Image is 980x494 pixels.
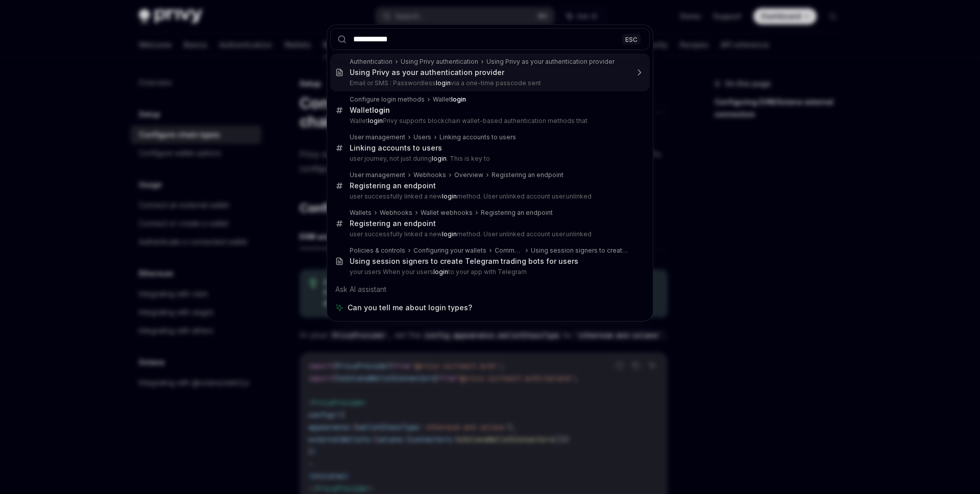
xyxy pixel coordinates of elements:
div: Using session signers to create Telegram trading bots for users [531,246,628,255]
b: login [451,95,466,103]
p: your users When your users to your app with Telegram [350,268,628,276]
b: login [432,155,447,162]
div: Wallets [350,209,372,217]
b: login [372,106,390,114]
div: ESC [622,34,641,44]
div: Configure login methods [350,95,425,104]
div: Wallet [350,106,390,115]
div: Using Privy authentication [401,58,478,66]
p: user successfully linked a new method. User unlinked account user.unlinked [350,192,628,201]
b: login [368,117,383,125]
div: User management [350,171,405,179]
div: Wallet [433,95,466,104]
div: Ask AI assistant [330,280,650,299]
div: Using Privy as your authentication provider [486,58,615,66]
div: Common use cases [495,246,523,255]
div: Authentication [350,58,393,66]
b: login [436,79,451,87]
div: Registering an endpoint [350,181,436,190]
p: user journey, not just during . This is key to [350,155,628,163]
div: Users [413,133,431,141]
div: Registering an endpoint [492,171,563,179]
div: Using session signers to create Telegram trading bots for users [350,257,578,266]
div: Using Privy as your authentication provider [350,68,504,77]
div: Wallet webhooks [421,209,473,217]
div: Linking accounts to users [350,143,442,153]
div: Registering an endpoint [481,209,553,217]
div: Webhooks [380,209,412,217]
div: User management [350,133,405,141]
div: Webhooks [413,171,446,179]
div: Linking accounts to users [439,133,516,141]
b: login [433,268,448,276]
b: login [442,230,457,238]
p: Email or SMS : Passwordless via a one-time passcode sent [350,79,628,87]
b: login [442,192,457,200]
div: Configuring your wallets [413,246,486,255]
p: Wallet Privy supports blockchain wallet-based authentication methods that [350,117,628,125]
div: Overview [454,171,483,179]
span: Can you tell me about login types? [348,303,472,313]
div: Registering an endpoint [350,219,436,228]
p: user successfully linked a new method. User unlinked account user.unlinked [350,230,628,238]
div: Policies & controls [350,246,405,255]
